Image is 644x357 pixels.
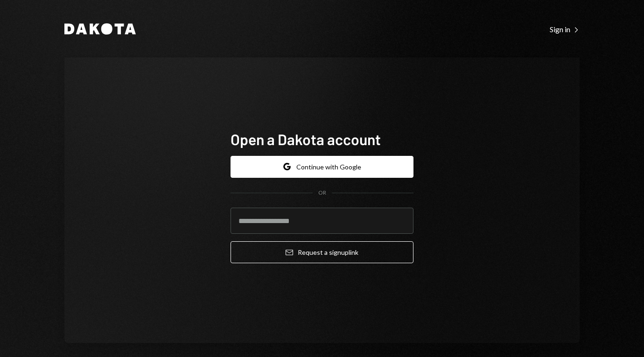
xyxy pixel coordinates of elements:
button: Request a signuplink [231,241,413,263]
button: Continue with Google [231,156,413,178]
div: Sign in [550,25,580,34]
div: OR [318,189,326,197]
h1: Open a Dakota account [231,130,413,148]
a: Sign in [550,24,580,34]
